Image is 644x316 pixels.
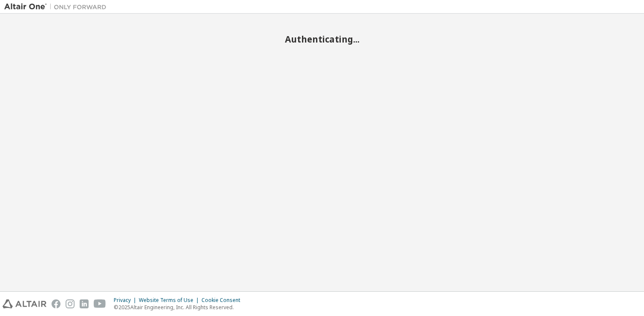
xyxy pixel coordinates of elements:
[114,297,139,304] div: Privacy
[66,299,75,308] img: instagram.svg
[4,34,640,45] h2: Authenticating...
[80,299,89,308] img: linkedin.svg
[114,304,245,311] p: © 2025 Altair Engineering, Inc. All Rights Reserved.
[139,297,201,304] div: Website Terms of Use
[3,299,46,308] img: altair_logo.svg
[52,299,60,308] img: facebook.svg
[4,3,111,11] img: Altair One
[94,299,106,308] img: youtube.svg
[201,297,245,304] div: Cookie Consent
